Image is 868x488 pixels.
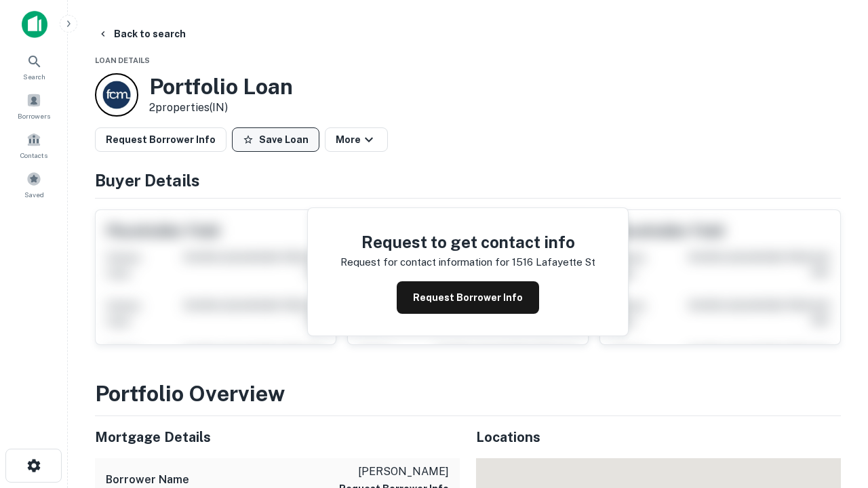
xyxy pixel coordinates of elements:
button: Request Borrower Info [397,281,539,314]
h6: Borrower Name [106,472,189,488]
h5: Mortgage Details [95,427,460,447]
a: Saved [4,166,64,203]
iframe: Chat Widget [800,336,868,401]
span: Borrowers [18,110,50,121]
button: Back to search [92,22,191,46]
p: 2 properties (IN) [149,100,293,116]
button: Request Borrower Info [95,127,226,152]
p: 1516 lafayette st [512,254,595,270]
h4: Buyer Details [95,168,841,192]
p: [PERSON_NAME] [339,464,449,480]
span: Search [23,71,45,82]
button: More [325,127,388,152]
button: Save Loan [232,127,319,152]
a: Borrowers [4,87,64,124]
h4: Request to get contact info [340,230,595,254]
span: Saved [24,189,44,200]
img: capitalize-icon.png [22,11,47,38]
a: Contacts [4,127,64,163]
p: Request for contact information for [340,254,509,270]
h3: Portfolio Loan [149,74,293,100]
a: Search [4,48,64,85]
span: Loan Details [95,56,150,64]
h5: Locations [476,427,841,447]
h3: Portfolio Overview [95,378,841,410]
span: Contacts [20,150,47,161]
